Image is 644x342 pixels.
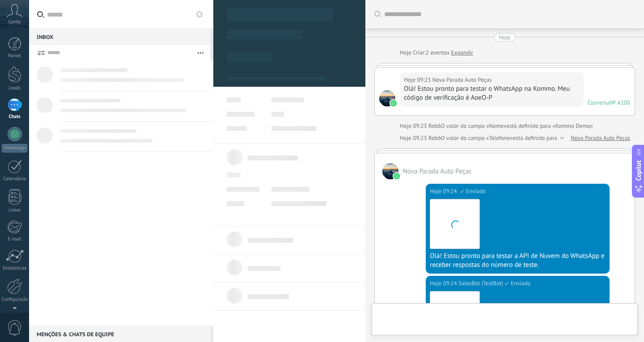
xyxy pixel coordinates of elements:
span: Enviado [511,279,530,288]
img: waba.svg [394,173,400,179]
span: Conta [8,19,21,25]
span: Nova Parada Auto Peças [379,90,395,106]
div: E-mail [2,236,28,242]
span: O valor do campo «Nome» [441,122,507,131]
div: № A100 [610,99,630,106]
div: Criar: [400,48,473,57]
div: Hoje 09:23 [404,76,432,84]
div: Hoje [400,48,413,57]
div: Hoje [499,33,511,42]
span: SalesBot (TestBot) [458,279,503,288]
div: WhatsApp [2,144,27,152]
span: Copilot [634,160,643,181]
span: O valor do campo «Telefone» [441,134,513,143]
a: Expandir [451,48,473,57]
div: Painel [2,53,28,59]
div: Hoje 09:24 [430,187,458,196]
span: está definido para «Kommo Demo» [506,122,593,131]
span: Robô [428,122,441,130]
div: Olá! Estou pronto para testar a API de Nuvem do WhatsApp e receber respostas do número de teste. [430,252,606,270]
div: Chats [2,114,28,120]
a: Nova Parada Auto Peças [571,134,630,143]
div: Hoje 09:23 [400,122,428,131]
button: Mais [191,45,210,61]
span: está definido para «[PHONE_NUMBER]» [513,134,611,143]
div: Olá! Estou pronto para testar o WhatsApp na Kommo. Meu código de verificação é AoeO-P [404,84,580,102]
div: Menções & Chats de equipe [29,326,210,342]
div: Calendário [2,176,28,182]
div: Inbox [29,29,210,45]
span: Nova Parada Auto Peças [382,163,398,179]
span: 2 eventos [426,48,449,57]
div: Conversa [588,99,610,106]
span: Nova Parada Auto Peças [403,167,471,176]
div: Configurações [2,297,28,303]
span: Enviado [466,187,486,196]
div: Leads [2,85,28,91]
span: Nova Parada Auto Peças [432,76,492,84]
div: Hoje 09:24 [430,279,458,288]
div: Estatísticas [2,266,28,271]
span: Robô [428,134,441,142]
div: Hoje 09:23 [400,134,428,143]
div: Listas [2,207,28,213]
img: waba.svg [390,100,397,106]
